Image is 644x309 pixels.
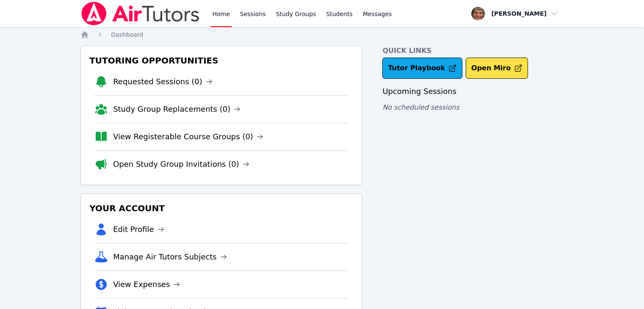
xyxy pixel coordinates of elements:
a: Tutor Playbook [382,58,462,79]
a: Study Group Replacements (0) [113,103,240,115]
h3: Your Account [88,201,355,216]
a: Dashboard [111,30,143,39]
a: Requested Sessions (0) [113,76,213,88]
a: View Registerable Course Groups (0) [113,131,263,143]
span: Dashboard [111,31,143,38]
img: Air Tutors [80,2,200,25]
span: Messages [363,10,392,18]
a: View Expenses [113,279,180,290]
span: No scheduled sessions [382,103,459,111]
h4: Quick Links [382,46,564,56]
nav: Breadcrumb [80,30,564,39]
button: Open Miro [466,58,528,79]
a: Open Study Group Invitations (0) [113,158,249,170]
a: Edit Profile [113,223,164,235]
h3: Upcoming Sessions [382,86,564,97]
h3: Tutoring Opportunities [88,53,355,68]
a: Manage Air Tutors Subjects [113,251,227,263]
